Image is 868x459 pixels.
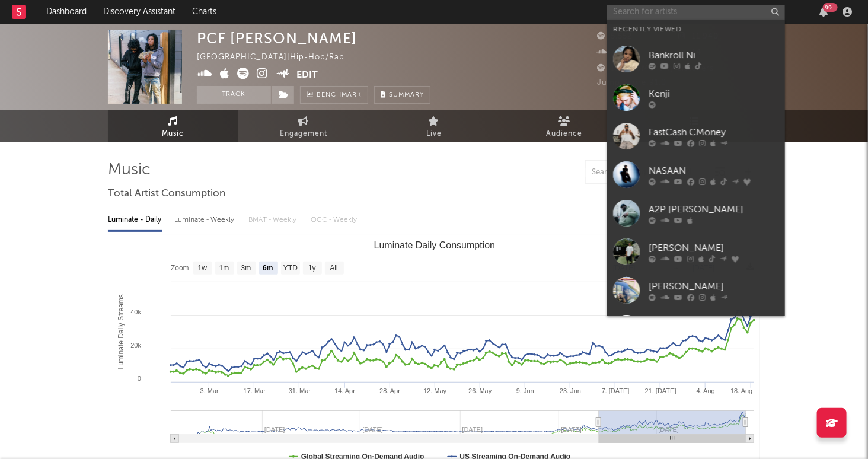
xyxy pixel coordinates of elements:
text: 1m [219,264,229,273]
a: NASAAN [607,155,785,194]
span: Engagement [280,127,327,141]
text: Zoom [171,264,189,273]
input: Search by song name or URL [586,168,711,177]
div: Recently Viewed [613,23,779,37]
text: 12. May [423,387,447,394]
div: PCF [PERSON_NAME] [197,30,357,47]
text: 18. Aug [730,387,752,394]
div: Luminate - Weekly [174,210,237,230]
a: A2P [PERSON_NAME] [607,194,785,232]
a: FastCash CMoney [607,117,785,155]
div: Bankroll Ni [649,49,779,63]
button: Track [197,86,271,104]
div: 99 + [823,3,838,12]
span: Audience [547,127,583,141]
text: 0 [138,375,141,382]
button: Summary [374,86,430,104]
text: 1w [198,264,208,273]
a: Bankroll Ni [607,40,785,78]
span: Music [162,127,184,141]
div: FastCash CMoney [649,126,779,140]
span: Live [426,127,442,141]
text: 1y [308,264,316,273]
a: Kenji [607,78,785,117]
text: 17. Mar [244,387,266,394]
div: [PERSON_NAME] [649,241,779,256]
text: All [330,264,337,273]
text: 3m [241,264,251,273]
text: 40k [130,308,141,315]
div: Kenji [649,87,779,101]
text: 9. Jun [516,387,534,394]
div: Luminate - Daily [108,210,162,230]
a: Music [108,110,238,142]
text: 6m [263,264,273,273]
text: 7. [DATE] [602,387,630,394]
div: [PERSON_NAME] [649,280,779,294]
text: 21. [DATE] [645,387,676,394]
button: Edit [297,68,318,82]
a: [PERSON_NAME] [607,232,785,271]
text: 23. Jun [560,387,581,394]
text: Luminate Daily Streams [117,294,125,369]
div: NASAAN [649,164,779,179]
span: 5,552 [597,33,632,40]
text: Luminate Daily Consumption [374,240,496,250]
text: 20k [130,342,141,349]
text: 26. May [468,387,492,394]
text: 28. Apr [379,387,400,394]
div: [GEOGRAPHIC_DATA] | Hip-Hop/Rap [197,50,358,65]
span: Benchmark [317,88,362,103]
span: Summary [389,92,424,98]
text: 3. Mar [200,387,219,394]
a: Audience [499,110,630,142]
text: 14. Apr [334,387,355,394]
input: Search for artists [607,5,785,20]
text: 31. Mar [289,387,311,394]
span: Jump Score: 91.0 [597,79,666,87]
a: bbyblu [607,310,785,348]
button: 99+ [819,7,828,17]
div: A2P [PERSON_NAME] [649,203,779,217]
a: Live [369,110,499,142]
a: [PERSON_NAME] [607,271,785,310]
span: 70 [597,49,621,56]
span: 134,353 Monthly Listeners [597,65,714,72]
a: Engagement [238,110,369,142]
span: Total Artist Consumption [108,187,225,201]
text: 4. Aug [697,387,715,394]
a: Benchmark [300,86,368,104]
text: YTD [283,264,298,273]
